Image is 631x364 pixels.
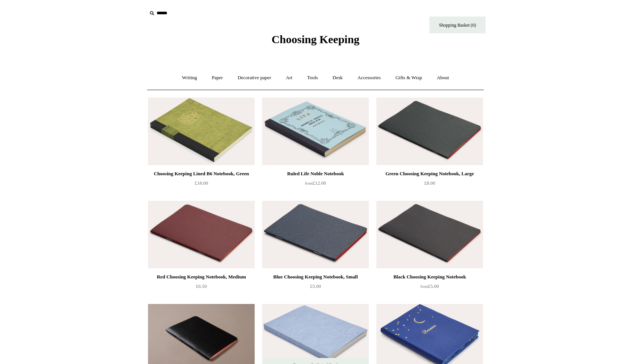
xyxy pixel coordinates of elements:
a: Black Choosing Keeping Notebook from£5.00 [376,272,483,303]
a: Red Choosing Keeping Notebook, Medium £6.50 [148,272,255,303]
img: Red Choosing Keeping Notebook, Medium [148,201,255,268]
img: Black Choosing Keeping Notebook [376,201,483,268]
a: Desk [326,68,350,88]
span: £12.00 [305,180,326,186]
a: Writing [175,68,204,88]
a: About [430,68,456,88]
a: Accessories [351,68,388,88]
div: Red Choosing Keeping Notebook, Medium [150,272,253,281]
a: Green Choosing Keeping Notebook, Large Green Choosing Keeping Notebook, Large [376,98,483,165]
a: Shopping Basket (0) [429,17,486,33]
span: £18.00 [195,180,208,186]
span: £5.00 [420,283,439,289]
div: Black Choosing Keeping Notebook [378,272,481,281]
a: Art [279,68,299,88]
span: £8.00 [424,180,435,186]
a: Green Choosing Keeping Notebook, Large £8.00 [376,169,483,200]
a: Choosing Keeping Lined B6 Notebook, Green £18.00 [148,169,255,200]
span: Choosing Keeping [272,33,359,45]
img: Green Choosing Keeping Notebook, Large [376,98,483,165]
a: Tools [300,68,325,88]
a: Decorative paper [231,68,278,88]
a: Ruled Life Noble Notebook from£12.00 [262,169,369,200]
a: Blue Choosing Keeping Notebook, Small Blue Choosing Keeping Notebook, Small [262,201,369,268]
span: from [305,181,312,185]
a: Paper [205,68,230,88]
img: Ruled Life Noble Notebook [262,98,369,165]
div: Choosing Keeping Lined B6 Notebook, Green [150,169,253,178]
span: £5.00 [310,283,321,289]
a: Choosing Keeping [272,39,359,44]
img: Blue Choosing Keeping Notebook, Small [262,201,369,268]
div: Ruled Life Noble Notebook [264,169,367,178]
a: Ruled Life Noble Notebook Ruled Life Noble Notebook [262,98,369,165]
span: £6.50 [196,283,207,289]
a: Red Choosing Keeping Notebook, Medium Red Choosing Keeping Notebook, Medium [148,201,255,268]
div: Blue Choosing Keeping Notebook, Small [264,272,367,281]
a: Choosing Keeping Lined B6 Notebook, Green Choosing Keeping Lined B6 Notebook, Green [148,98,255,165]
a: Blue Choosing Keeping Notebook, Small £5.00 [262,272,369,303]
a: Gifts & Wrap [389,68,429,88]
img: Choosing Keeping Lined B6 Notebook, Green [148,98,255,165]
span: from [420,284,428,289]
a: Black Choosing Keeping Notebook Black Choosing Keeping Notebook [376,201,483,268]
div: Green Choosing Keeping Notebook, Large [378,169,481,178]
